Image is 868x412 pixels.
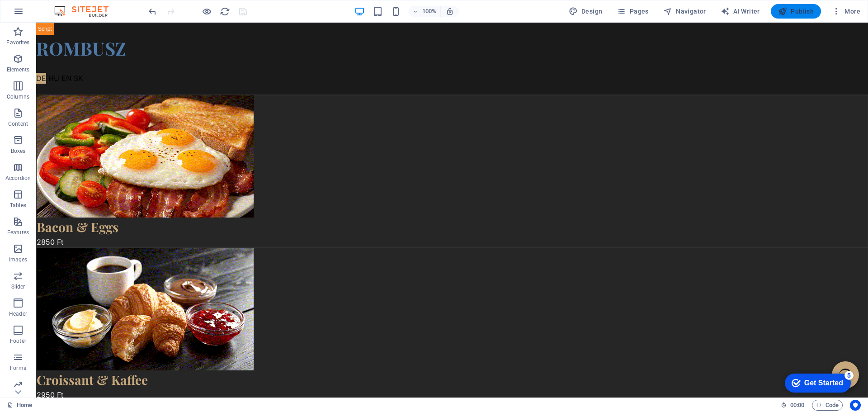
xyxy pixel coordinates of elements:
span: Code [816,400,839,411]
div: Get Started 5 items remaining, 0% complete [7,5,73,24]
button: undo [147,6,158,17]
span: : [797,402,798,408]
button: Code [812,400,843,411]
p: Accordion [5,175,31,182]
span: Publish [778,7,814,16]
img: Editor Logo [52,6,120,17]
p: Features [7,229,29,236]
span: Design [569,7,603,16]
button: reload [219,6,230,17]
span: More [832,7,860,16]
span: AI Writer [721,7,760,16]
h6: Session time [781,400,805,411]
button: Navigator [660,4,710,19]
h6: 100% [422,6,437,17]
button: Pages [613,4,652,19]
p: Slider [11,283,25,290]
button: Design [565,4,606,19]
p: Forms [10,365,26,372]
span: Navigator [663,7,706,16]
button: More [828,4,864,19]
p: Images [9,256,28,263]
p: Footer [10,337,26,345]
p: Content [8,120,28,128]
p: Header [9,310,27,317]
p: Favorites [6,39,29,46]
a: Click to cancel selection. Double-click to open Pages [7,400,32,411]
i: On resize automatically adjust zoom level to fit chosen device. [446,7,454,15]
i: Undo: Change HTML (Ctrl+Z) [147,6,158,17]
span: Pages [617,7,648,16]
button: Usercentrics [850,400,861,411]
div: Get Started [27,10,66,18]
button: Publish [771,4,821,19]
i: Reload page [220,6,230,17]
span: 00 00 [790,400,804,411]
div: 5 [67,2,76,11]
p: Elements [7,66,30,73]
div: Design (Ctrl+Alt+Y) [565,4,606,19]
p: Boxes [11,147,26,155]
p: Columns [7,93,29,100]
button: 100% [409,6,441,17]
p: Tables [10,202,26,209]
button: AI Writer [717,4,764,19]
